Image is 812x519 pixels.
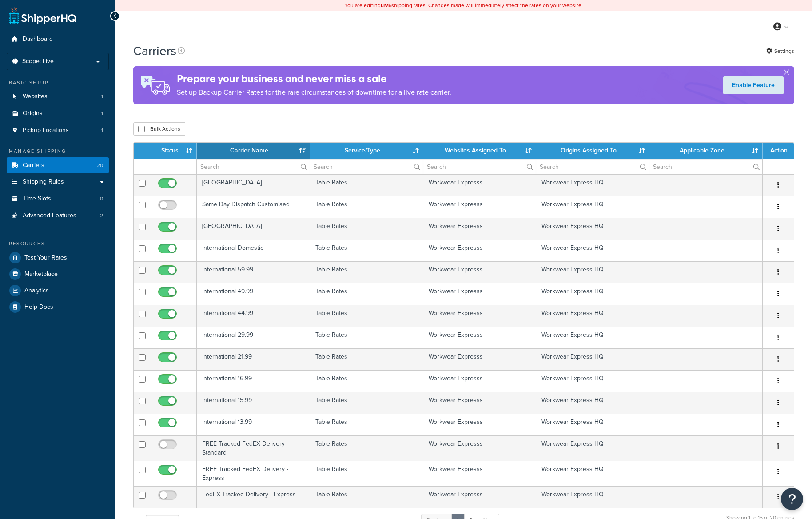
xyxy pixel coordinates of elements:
[766,45,794,57] a: Settings
[100,212,103,220] span: 2
[763,143,794,159] th: Action
[423,196,537,218] td: Workwear Expresss
[310,261,423,283] td: Table Rates
[649,159,762,174] input: Search
[536,392,649,414] td: Workwear Express HQ
[23,36,53,43] span: Dashboard
[310,461,423,486] td: Table Rates
[423,240,537,261] td: Workwear Expresss
[7,88,109,105] li: Websites
[197,196,310,218] td: Same Day Dispatch Customised
[7,105,109,122] li: Origins
[423,435,537,461] td: Workwear Expresss
[23,93,48,100] span: Websites
[7,122,109,139] a: Pickup Locations 1
[7,283,109,299] li: Analytics
[100,195,103,203] span: 0
[23,195,51,203] span: Time Slots
[536,261,649,283] td: Workwear Express HQ
[7,105,109,122] a: Origins 1
[536,305,649,327] td: Workwear Express HQ
[536,327,649,348] td: Workwear Express HQ
[197,240,310,261] td: International Domestic
[101,93,103,100] span: 1
[723,76,784,94] a: Enable Feature
[7,208,109,224] li: Advanced Features
[536,414,649,435] td: Workwear Express HQ
[197,461,310,486] td: FREE Tracked FedEX Delivery - Express
[423,261,537,283] td: Workwear Expresss
[7,266,109,282] a: Marketplace
[536,174,649,196] td: Workwear Express HQ
[7,174,109,190] a: Shipping Rules
[7,250,109,266] a: Test Your Rates
[536,240,649,261] td: Workwear Express HQ
[423,327,537,348] td: Workwear Expresss
[24,254,67,262] span: Test Your Rates
[536,435,649,461] td: Workwear Express HQ
[423,143,537,159] th: Websites Assigned To: activate to sort column ascending
[781,488,803,510] button: Open Resource Center
[133,122,185,136] button: Bulk Actions
[23,127,69,134] span: Pickup Locations
[23,212,76,220] span: Advanced Features
[536,486,649,508] td: Workwear Express HQ
[310,435,423,461] td: Table Rates
[7,208,109,224] a: Advanced Features 2
[536,348,649,370] td: Workwear Express HQ
[197,174,310,196] td: [GEOGRAPHIC_DATA]
[310,414,423,435] td: Table Rates
[101,110,103,117] span: 1
[423,370,537,392] td: Workwear Expresss
[423,461,537,486] td: Workwear Expresss
[423,305,537,327] td: Workwear Expresss
[197,218,310,240] td: [GEOGRAPHIC_DATA]
[197,414,310,435] td: International 13.99
[310,392,423,414] td: Table Rates
[536,461,649,486] td: Workwear Express HQ
[310,218,423,240] td: Table Rates
[423,486,537,508] td: Workwear Expresss
[423,414,537,435] td: Workwear Expresss
[197,370,310,392] td: International 16.99
[310,348,423,370] td: Table Rates
[97,162,103,169] span: 20
[197,327,310,348] td: International 29.99
[7,79,109,87] div: Basic Setup
[423,159,536,174] input: Search
[24,271,58,278] span: Marketplace
[197,348,310,370] td: International 21.99
[310,370,423,392] td: Table Rates
[9,7,76,24] a: ShipperHQ Home
[177,86,451,99] p: Set up Backup Carrier Rates for the rare circumstances of downtime for a live rate carrier.
[536,159,649,174] input: Search
[536,196,649,218] td: Workwear Express HQ
[7,191,109,207] a: Time Slots 0
[197,261,310,283] td: International 59.99
[310,196,423,218] td: Table Rates
[423,348,537,370] td: Workwear Expresss
[197,486,310,508] td: FedEX Tracked Delivery - Express
[310,305,423,327] td: Table Rates
[101,127,103,134] span: 1
[197,143,310,159] th: Carrier Name: activate to sort column ascending
[310,486,423,508] td: Table Rates
[7,31,109,48] a: Dashboard
[23,110,43,117] span: Origins
[423,174,537,196] td: Workwear Expresss
[310,327,423,348] td: Table Rates
[197,392,310,414] td: International 15.99
[197,283,310,305] td: International 49.99
[536,370,649,392] td: Workwear Express HQ
[23,178,64,186] span: Shipping Rules
[7,299,109,315] a: Help Docs
[381,1,391,9] b: LIVE
[310,174,423,196] td: Table Rates
[7,148,109,155] div: Manage Shipping
[310,159,423,174] input: Search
